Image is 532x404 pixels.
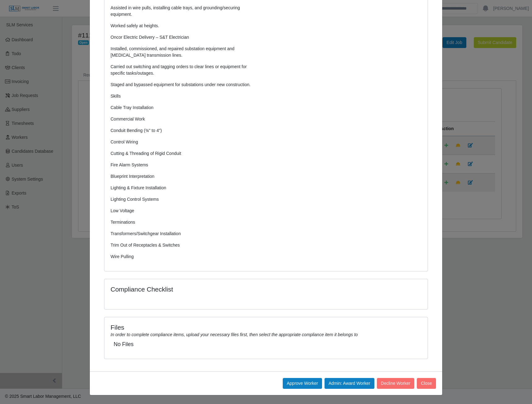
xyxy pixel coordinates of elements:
p: Staged and bypassed equipment for substations under new construction. [111,81,261,88]
button: Close [417,378,436,389]
p: Transformers/Switchgear Installation [111,231,261,237]
p: Low Voltage [111,208,261,214]
p: Terminations [111,219,261,226]
p: Cable Tray Installation [111,104,261,111]
p: Lighting & Fixture Installation [111,185,261,191]
p: Installed, commissioned, and repaired substation equipment and [MEDICAL_DATA] transmission lines. [111,46,261,59]
p: Cutting & Threading of Rigid Conduit [111,150,261,157]
h4: Files [111,323,421,331]
h5: No Files [114,341,418,348]
p: Skills [111,93,261,99]
p: Worked safely at heights. [111,23,261,29]
p: Carried out switching and tagging orders to clear lines or equipment for specific tasks/outages. [111,64,261,77]
p: Fire Alarm Systems [111,162,261,168]
h4: Compliance Checklist [111,285,315,293]
button: Decline Worker [377,378,414,389]
p: Wire Pulling [111,253,261,260]
p: Lighting Control Systems [111,196,261,203]
p: Assisted in wire pulls, installing cable trays, and grounding/securing equipment. [111,5,261,18]
p: Control Wiring [111,139,261,145]
p: Oncor Electric Delivery – S&T Electrician [111,34,261,41]
p: Conduit Bending (¾" to 4") [111,127,261,134]
button: Approve Worker [283,378,322,389]
button: Admin: Award Worker [325,378,374,389]
p: Blueprint Interpretation [111,173,261,180]
p: Commercial Work [111,116,261,122]
i: In order to complete compliance items, upload your necessary files first, then select the appropr... [111,332,358,337]
p: Trim Out of Receptacles & Switches [111,242,261,248]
